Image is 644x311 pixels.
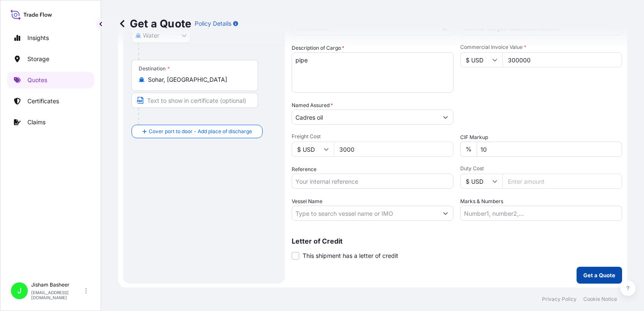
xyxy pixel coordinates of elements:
[460,206,622,221] input: Number1, number2,...
[131,93,258,108] input: Text to appear on certificate
[195,19,231,28] p: Policy Details
[292,197,322,206] label: Vessel Name
[583,271,615,279] p: Get a Quote
[334,142,453,157] input: Enter amount
[438,206,453,221] button: Show suggestions
[148,75,247,84] input: Destination
[292,238,622,244] p: Letter of Credit
[460,165,622,172] span: Duty Cost
[502,52,622,67] input: Type amount
[502,174,622,189] input: Enter amount
[292,44,344,52] label: Description of Cargo
[583,296,617,303] a: Cookie Notice
[477,142,622,157] input: Enter percentage
[17,287,21,295] span: J
[460,133,488,142] label: CIF Markup
[292,101,333,110] label: Named Assured
[27,118,46,126] p: Claims
[292,165,317,174] label: Reference
[542,296,577,303] a: Privacy Policy
[131,125,263,138] button: Cover port to door - Add place of discharge
[31,282,83,288] p: Jisham Basheer
[27,34,49,42] p: Insights
[27,97,59,105] p: Certificates
[27,55,49,63] p: Storage
[118,17,191,30] p: Get a Quote
[292,174,453,189] input: Your internal reference
[438,110,453,125] button: Show suggestions
[7,51,94,67] a: Storage
[460,197,503,206] label: Marks & Numbers
[577,267,622,284] button: Get a Quote
[7,72,94,88] a: Quotes
[460,142,477,157] div: %
[31,290,83,300] p: [EMAIL_ADDRESS][DOMAIN_NAME]
[149,127,252,136] span: Cover port to door - Add place of discharge
[7,93,94,110] a: Certificates
[139,65,170,72] div: Destination
[27,76,47,84] p: Quotes
[292,133,453,140] span: Freight Cost
[7,29,94,46] a: Insights
[292,206,438,221] input: Type to search vessel name or IMO
[7,114,94,131] a: Claims
[303,252,398,260] span: This shipment has a letter of credit
[292,110,438,125] input: Full name
[460,44,622,51] span: Commercial Invoice Value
